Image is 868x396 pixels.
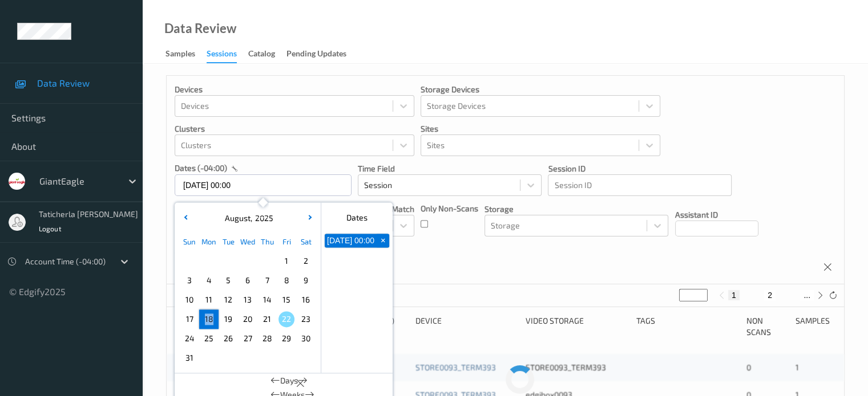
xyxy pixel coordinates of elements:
[180,232,199,251] div: Sun
[277,309,296,329] div: Choose Friday August 22 of 2025
[257,232,277,251] div: Thu
[180,271,199,290] div: Choose Sunday August 03 of 2025
[764,290,776,300] button: 2
[180,309,199,329] div: Choose Sunday August 17 of 2025
[219,348,238,368] div: Choose Tuesday September 02 of 2025
[175,162,227,174] p: dates (-04:00)
[278,292,294,308] span: 15
[257,251,277,271] div: Choose Thursday July 31 of 2025
[220,330,236,346] span: 26
[277,329,296,348] div: Choose Friday August 29 of 2025
[181,330,197,346] span: 24
[181,311,197,327] span: 17
[485,203,668,215] p: Storage
[421,123,660,134] p: Sites
[296,251,316,271] div: Choose Saturday August 02 of 2025
[222,213,251,223] span: August
[220,272,236,288] span: 5
[248,48,275,62] div: Catalog
[238,290,257,309] div: Choose Wednesday August 13 of 2025
[222,213,273,224] div: ,
[220,292,236,308] span: 12
[296,309,316,329] div: Choose Saturday August 23 of 2025
[199,290,219,309] div: Choose Monday August 11 of 2025
[296,290,316,309] div: Choose Saturday August 16 of 2025
[201,292,217,308] span: 11
[180,348,199,368] div: Choose Sunday August 31 of 2025
[248,46,286,62] a: Catalog
[180,329,199,348] div: Choose Sunday August 24 of 2025
[240,330,256,346] span: 27
[377,235,389,247] span: +
[795,315,836,338] div: Samples
[277,251,296,271] div: Choose Friday August 01 of 2025
[286,46,358,62] a: Pending Updates
[257,329,277,348] div: Choose Thursday August 28 of 2025
[238,348,257,368] div: Choose Wednesday September 03 of 2025
[219,329,238,348] div: Choose Tuesday August 26 of 2025
[421,203,478,214] p: Only Non-Scans
[165,48,195,62] div: Samples
[800,290,814,300] button: ...
[421,84,660,95] p: Storage Devices
[207,48,237,63] div: Sessions
[728,290,740,300] button: 1
[526,315,628,338] div: Video Storage
[220,311,236,327] span: 19
[259,330,275,346] span: 28
[199,309,219,329] div: Choose Monday August 18 of 2025
[675,209,758,221] p: Assistant ID
[219,232,238,251] div: Tue
[277,290,296,309] div: Choose Friday August 15 of 2025
[180,290,199,309] div: Choose Sunday August 10 of 2025
[238,251,257,271] div: Choose Wednesday July 30 of 2025
[298,272,314,288] span: 9
[257,290,277,309] div: Choose Thursday August 14 of 2025
[240,311,256,327] span: 20
[795,362,798,372] span: 1
[238,232,257,251] div: Wed
[199,271,219,290] div: Choose Monday August 04 of 2025
[240,272,256,288] span: 6
[298,253,314,269] span: 2
[377,234,389,247] button: +
[296,271,316,290] div: Choose Saturday August 09 of 2025
[238,329,257,348] div: Choose Wednesday August 27 of 2025
[259,311,275,327] span: 21
[181,272,197,288] span: 3
[296,348,316,368] div: Choose Saturday September 06 of 2025
[240,292,256,308] span: 13
[207,46,248,63] a: Sessions
[298,330,314,346] span: 30
[277,232,296,251] div: Fri
[219,251,238,271] div: Choose Tuesday July 29 of 2025
[219,290,238,309] div: Choose Tuesday August 12 of 2025
[238,271,257,290] div: Choose Wednesday August 06 of 2025
[321,207,393,228] div: Dates
[277,271,296,290] div: Choose Friday August 08 of 2025
[199,232,219,251] div: Mon
[358,163,542,174] p: Time Field
[278,330,294,346] span: 29
[548,163,732,174] p: Session ID
[636,315,738,338] div: Tags
[746,362,751,372] span: 0
[165,46,207,62] a: Samples
[259,292,275,308] span: 14
[278,253,294,269] span: 1
[219,309,238,329] div: Choose Tuesday August 19 of 2025
[296,329,316,348] div: Choose Saturday August 30 of 2025
[746,315,788,338] div: Non Scans
[325,234,377,247] button: [DATE] 00:00
[201,311,217,327] span: 18
[175,123,414,134] p: Clusters
[199,251,219,271] div: Choose Monday July 28 of 2025
[201,330,217,346] span: 25
[278,311,294,327] span: 22
[257,309,277,329] div: Choose Thursday August 21 of 2025
[252,213,273,223] span: 2025
[164,23,236,34] div: Data Review
[298,311,314,327] span: 23
[181,350,197,366] span: 31
[181,292,197,308] span: 10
